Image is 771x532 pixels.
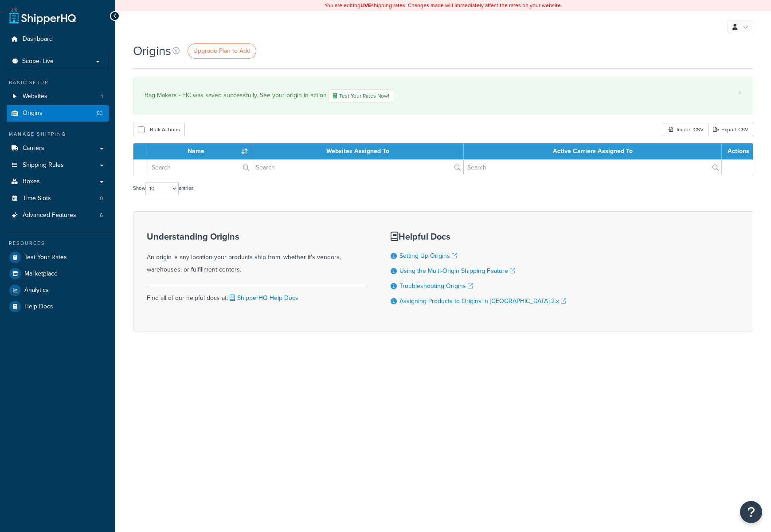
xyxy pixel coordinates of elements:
input: Search [252,160,463,175]
th: Actions [722,143,753,159]
span: Help Docs [24,303,53,311]
h3: Helpful Docs [391,232,566,241]
div: Basic Setup [7,79,109,87]
input: Search [464,160,721,175]
button: Open Resource Center [740,501,762,523]
a: × [738,89,742,96]
a: Test Your Rates Now! [328,89,394,102]
span: 0 [100,195,103,202]
span: 6 [100,212,103,219]
th: Websites Assigned To [252,143,464,159]
button: Bulk Actions [133,123,185,136]
a: Time Slots 0 [7,190,109,207]
li: Advanced Features [7,207,109,224]
div: Manage Shipping [7,130,109,138]
a: Setting Up Origins [399,251,457,260]
div: Resources [7,240,109,247]
a: Assigning Products to Origins in [GEOGRAPHIC_DATA] 2.x [399,296,566,306]
a: ShipperHQ Home [9,7,76,24]
h1: Origins [133,42,171,59]
a: Carriers [7,140,109,157]
a: Test Your Rates [7,249,109,265]
a: Analytics [7,282,109,298]
a: Troubleshooting Origins [399,281,473,291]
a: Export CSV [708,123,753,136]
span: Analytics [24,287,49,294]
li: Websites [7,88,109,105]
a: Dashboard [7,31,109,47]
th: Name [148,143,252,159]
span: 83 [97,110,103,117]
span: Websites [23,93,47,100]
h3: Understanding Origins [147,232,368,241]
span: Time Slots [23,195,51,202]
span: Marketplace [24,270,58,278]
input: Search [148,160,252,175]
a: Websites 1 [7,88,109,105]
a: Shipping Rules [7,157,109,173]
span: Carriers [23,145,44,152]
b: LIVE [360,1,371,9]
span: Shipping Rules [23,162,64,169]
a: Boxes [7,173,109,190]
a: Upgrade Plan to Add [188,43,256,59]
span: Test Your Rates [24,254,67,261]
a: Advanced Features 6 [7,207,109,224]
a: ShipperHQ Help Docs [228,293,298,303]
label: Show entries [133,182,193,195]
span: Dashboard [23,35,53,43]
span: Origins [23,110,43,117]
div: Bag Makers - FIC was saved successfully. See your origin in action [145,89,742,102]
span: Scope: Live [22,58,54,65]
a: Help Docs [7,299,109,315]
div: Import CSV [663,123,708,136]
span: Upgrade Plan to Add [193,46,250,55]
a: Marketplace [7,266,109,282]
span: 1 [101,93,103,100]
div: Find all of our helpful docs at: [147,285,368,304]
li: Time Slots [7,190,109,207]
th: Active Carriers Assigned To [464,143,722,159]
select: Showentries [145,182,179,195]
li: Origins [7,105,109,122]
span: Advanced Features [23,212,76,219]
a: Using the Multi-Origin Shipping Feature [399,266,515,276]
a: Origins 83 [7,105,109,122]
span: Boxes [23,178,40,185]
div: An origin is any location your products ship from, whether it's vendors, warehouses, or fulfillme... [147,232,368,276]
